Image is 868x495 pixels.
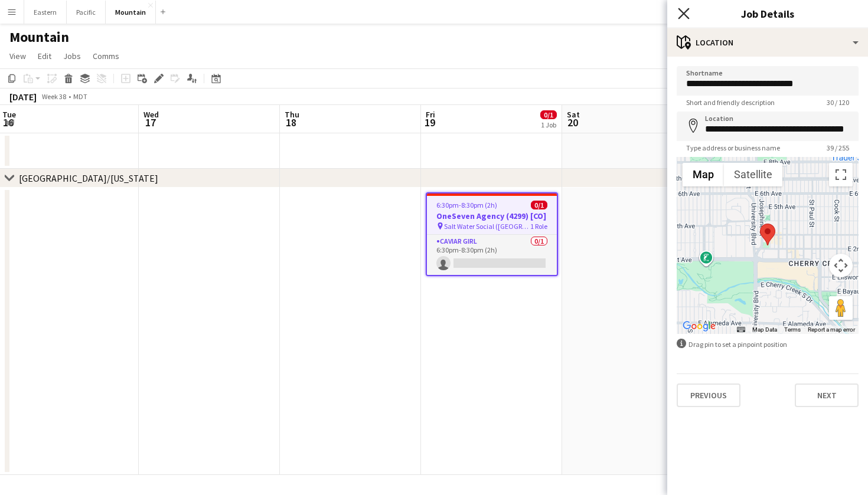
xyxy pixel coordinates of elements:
span: Fri [426,109,435,120]
span: 6:30pm-8:30pm (2h) [436,201,497,209]
a: Terms (opens in new tab) [784,326,801,333]
span: 18 [283,116,299,129]
a: Comms [88,48,124,64]
span: 16 [1,116,16,129]
span: 39 / 255 [817,143,859,152]
span: Salt Water Social ([GEOGRAPHIC_DATA], [GEOGRAPHIC_DATA]) [444,222,530,231]
button: Previous [677,383,740,407]
button: Mountain [106,1,156,24]
a: Report a map error [808,326,855,333]
div: MDT [73,92,87,101]
img: Google [680,319,719,334]
app-job-card: 6:30pm-8:30pm (2h)0/1OneSeven Agency (4299) [CO] Salt Water Social ([GEOGRAPHIC_DATA], [GEOGRAPHI... [426,192,558,276]
span: Week 38 [39,92,68,101]
span: Short and friendly description [677,98,784,107]
a: View [5,48,31,64]
div: Location [667,28,868,57]
a: Jobs [58,48,86,64]
a: Edit [33,48,56,64]
span: 30 / 120 [817,98,859,107]
button: Show satellite imagery [724,163,782,186]
h3: Job Details [667,6,868,21]
h3: OneSeven Agency (4299) [CO] [427,211,557,221]
span: Sat [567,109,580,120]
span: 0/1 [540,110,557,119]
span: Wed [143,109,159,120]
span: Tue [2,109,16,120]
button: Toggle fullscreen view [829,163,853,186]
button: Next [795,383,859,407]
span: View [9,51,26,61]
span: Type address or business name [677,143,789,152]
div: [GEOGRAPHIC_DATA]/[US_STATE] [19,172,158,184]
div: 1 Job [541,120,556,129]
button: Map Data [752,326,777,334]
span: 17 [142,116,159,129]
a: Open this area in Google Maps (opens a new window) [680,319,719,334]
div: Drag pin to set a pinpoint position [677,339,859,350]
div: [DATE] [9,91,37,103]
app-card-role: Caviar Girl0/16:30pm-8:30pm (2h) [427,235,557,275]
button: Map camera controls [829,254,853,277]
span: 20 [565,116,580,129]
span: Thu [285,109,299,120]
span: 0/1 [531,201,547,209]
button: Keyboard shortcuts [737,326,745,334]
span: Edit [38,51,51,61]
button: Show street map [683,163,724,186]
span: Comms [93,51,119,61]
span: 19 [424,116,435,129]
span: Jobs [63,51,81,61]
button: Pacific [67,1,106,24]
button: Eastern [24,1,67,24]
span: 1 Role [530,222,547,231]
button: Drag Pegman onto the map to open Street View [829,296,853,320]
h1: Mountain [9,28,69,46]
